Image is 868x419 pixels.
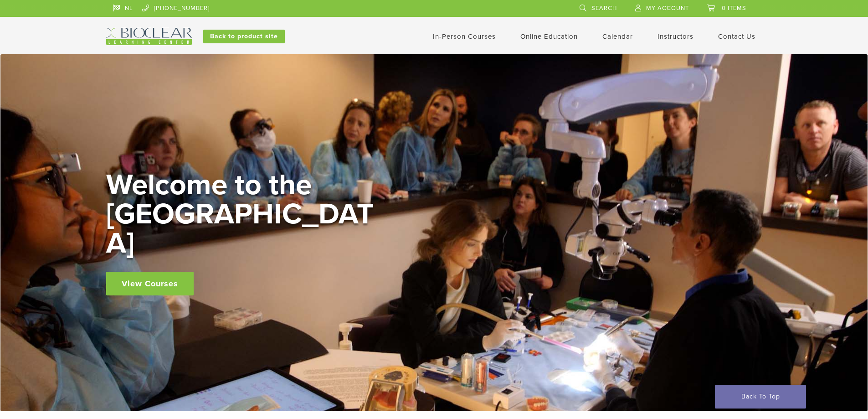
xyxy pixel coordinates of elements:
[433,32,496,41] a: In-Person Courses
[646,5,689,12] span: My Account
[715,385,806,409] a: Back To Top
[657,32,693,41] a: Instructors
[718,32,755,41] a: Contact Us
[106,272,194,295] a: View Courses
[106,28,192,45] img: Bioclear
[591,5,617,12] span: Search
[722,5,746,12] span: 0 items
[203,30,285,43] a: Back to product site
[106,171,380,258] h2: Welcome to the [GEOGRAPHIC_DATA]
[520,32,578,41] a: Online Education
[602,32,633,41] a: Calendar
